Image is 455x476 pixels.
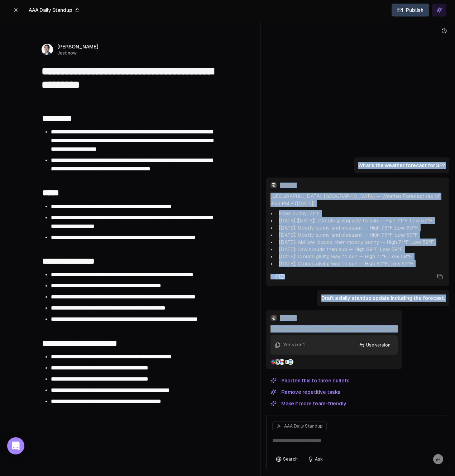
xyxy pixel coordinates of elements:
[358,162,445,169] p: What's the weather forecast for SF?
[283,342,305,348] div: Version 1
[276,246,445,253] li: [DATE]: Low clouds then sun — High 69°F, Low 59°F.
[266,376,354,385] button: Shorten this to three bullets
[272,454,301,464] button: Search
[279,359,285,365] img: Gmail
[7,437,24,454] div: Open Intercom Messenger
[270,193,445,207] p: [GEOGRAPHIC_DATA], [GEOGRAPHIC_DATA] — Weather Forecast (as of 3:23 PM PT[DATE]).
[276,260,445,267] li: [DATE]: Clouds giving way to sun — High 67°F, Low 57°F.
[266,399,351,408] button: Make it more team-friendly
[276,253,445,260] li: [DATE]: Clouds giving way to sun — High 71°F, Low 58°F.
[304,454,326,464] button: Ask
[276,210,445,217] li: Now: Sunny, 71°F.
[42,44,53,55] img: _image
[276,239,445,246] li: [DATE]: AM low clouds, then mostly sunny — High 71°F, Low 58°F.
[266,388,345,396] button: Remove repetitive tasks
[283,359,289,365] img: Samepage
[275,274,281,279] img: Notion
[57,50,99,56] span: Just now
[288,359,293,365] img: Google Calendar
[270,274,276,279] img: Slack
[280,183,445,188] span: Copilot
[279,274,285,279] img: Gmail
[276,231,445,239] li: [DATE]: Mostly sunny and pleasant — High 76°F, Low 59°F.
[57,43,99,50] span: [PERSON_NAME]
[270,359,276,365] img: Slack
[392,4,429,17] button: Publish
[355,340,395,350] button: Use version
[29,6,72,14] span: AAA Daily Standup
[276,224,445,231] li: [DATE]: Mostly sunny and pleasant — High 76°F, Low 60°F.
[280,315,398,321] span: Copilot
[321,294,445,302] p: Draft a daily standup update including the forecast.
[275,359,281,365] img: Notion
[270,325,398,333] p: Drafted the standup update including the SF forecast
[284,423,323,429] span: AAA Daily Standup
[276,217,445,224] li: [DATE] ([DATE]): Clouds giving way to sun — High 71°F, Low 57°F.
